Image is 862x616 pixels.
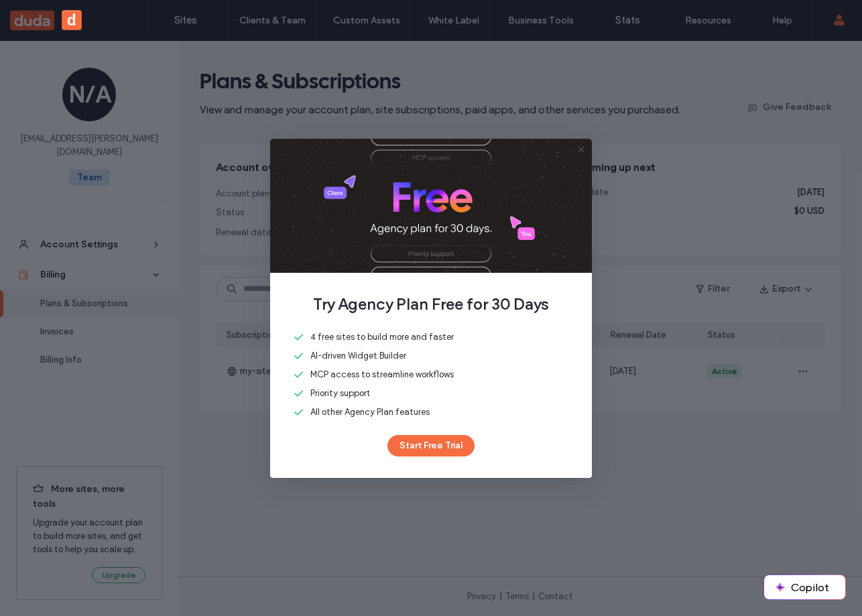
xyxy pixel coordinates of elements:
[764,575,845,599] button: Copilot
[292,294,570,314] span: Try Agency Plan Free for 30 Days
[310,368,454,381] span: MCP access to streamline workflows
[310,387,370,400] span: Priority support
[387,435,475,456] button: Start Free Trial
[270,139,592,273] img: Agency Plan Free Trial
[62,10,82,30] button: d
[310,349,406,363] span: AI-driven Widget Builder
[310,406,430,419] span: All other Agency Plan features
[310,330,454,344] span: 4 free sites to build more and faster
